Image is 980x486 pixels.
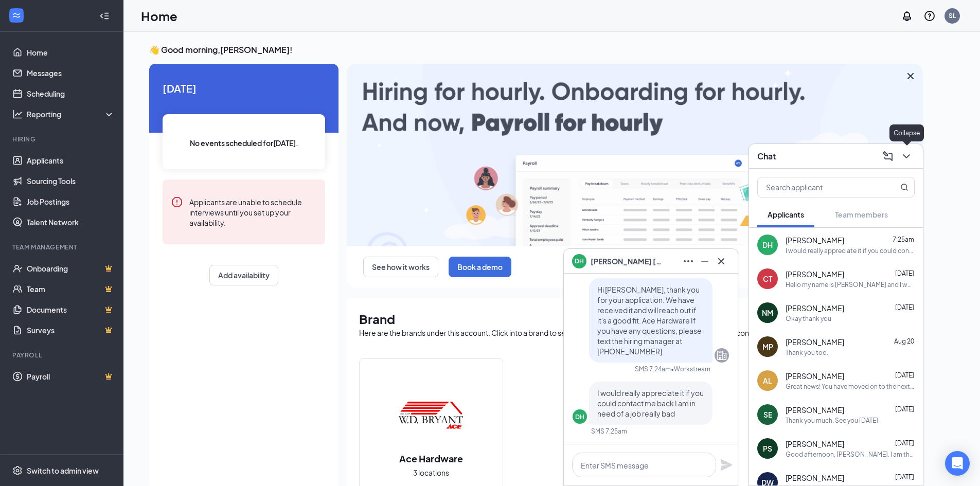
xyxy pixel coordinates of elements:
span: [PERSON_NAME] [786,473,844,483]
span: [PERSON_NAME] [786,337,844,347]
span: Hi [PERSON_NAME], thank you for your application. We have received it and will reach out if it's ... [597,285,702,356]
a: OnboardingCrown [27,258,115,279]
div: PS [763,443,772,454]
h3: 👋 Good morning, [PERSON_NAME] ! [149,44,923,56]
span: [PERSON_NAME] [786,235,844,245]
span: No events scheduled for [DATE] . [190,137,298,149]
a: DocumentsCrown [27,299,115,320]
a: Home [27,42,115,63]
span: I would really appreciate it if you could contact me back I am in need of a job really bad [597,388,704,418]
span: 3 locations [413,467,449,478]
div: SL [949,11,956,20]
div: CT [763,274,772,284]
div: I would really appreciate it if you could contact me back I am in need of a job really bad [786,246,915,255]
div: Reporting [27,109,115,119]
button: Add availability [209,265,278,285]
div: Okay thank you [786,314,831,323]
div: MP [762,341,773,352]
a: Job Postings [27,191,115,212]
div: Hiring [12,135,113,143]
svg: ComposeMessage [882,150,894,163]
span: Team members [835,210,888,219]
span: [PERSON_NAME] [PERSON_NAME] [591,256,663,267]
div: Applicants are unable to schedule interviews until you set up your availability. [189,196,317,228]
span: [DATE] [895,439,914,447]
svg: QuestionInfo [923,10,936,22]
span: 7:25am [893,236,914,243]
a: SurveysCrown [27,320,115,340]
button: ComposeMessage [880,148,896,165]
svg: Settings [12,465,23,476]
div: SMS 7:24am [635,365,671,373]
svg: Analysis [12,109,23,119]
div: Thank you too. [786,348,828,357]
span: [PERSON_NAME] [786,269,844,279]
div: SE [763,409,772,420]
svg: Ellipses [682,255,694,267]
div: AL [763,375,772,386]
a: Scheduling [27,83,115,104]
svg: Cross [715,255,727,267]
span: Applicants [768,210,804,219]
div: DH [762,240,773,250]
a: Applicants [27,150,115,171]
svg: Collapse [99,11,110,21]
div: DH [575,412,584,421]
div: Open Intercom Messenger [945,451,970,476]
a: Sourcing Tools [27,171,115,191]
span: [DATE] [895,269,914,277]
span: [PERSON_NAME] [786,371,844,381]
button: Ellipses [680,253,697,269]
div: Hello my name is [PERSON_NAME] and I was just reaching out to inquire about the position. I just ... [786,280,915,289]
span: Aug 20 [894,337,914,345]
a: TeamCrown [27,279,115,299]
svg: WorkstreamLogo [11,10,22,21]
div: Team Management [12,243,113,251]
div: NM [762,308,773,318]
div: Collapse [889,124,924,141]
span: [PERSON_NAME] [786,405,844,415]
div: Here are the brands under this account. Click into a brand to see your locations, managers, job p... [359,328,911,338]
svg: Minimize [699,255,711,267]
button: Book a demo [449,257,511,277]
span: [DATE] [163,80,325,96]
span: [DATE] [895,405,914,413]
div: SMS 7:25am [591,427,627,436]
div: Switch to admin view [27,465,99,476]
h1: Brand [359,310,911,328]
input: Search applicant [758,177,880,197]
svg: Company [716,349,728,362]
button: ChevronDown [898,148,915,165]
img: Ace Hardware [398,382,464,448]
div: Great news! You have moved on to the next stage of the application: Hiring Complete. We will reac... [786,382,915,391]
h2: Ace Hardware [389,452,473,465]
h3: Chat [757,151,776,162]
svg: Notifications [901,10,913,22]
svg: Cross [904,70,917,82]
a: PayrollCrown [27,366,115,387]
a: Messages [27,63,115,83]
button: See how it works [363,257,438,277]
span: [DATE] [895,371,914,379]
div: Good afternoon, [PERSON_NAME]. I am the Human Resource director at [PERSON_NAME] ACE in [GEOGRAPH... [786,450,915,459]
button: Minimize [697,253,713,269]
a: Talent Network [27,212,115,232]
span: [PERSON_NAME] [786,303,844,313]
svg: Plane [720,459,733,471]
span: [DATE] [895,473,914,481]
svg: ChevronDown [900,150,913,163]
img: payroll-large.gif [347,64,923,246]
svg: MagnifyingGlass [900,183,908,191]
div: Payroll [12,351,113,359]
span: • Workstream [671,365,710,373]
span: [PERSON_NAME] [786,439,844,449]
h1: Home [141,7,177,25]
svg: Error [171,196,183,208]
span: [DATE] [895,303,914,311]
button: Cross [713,253,729,269]
div: Thank you much. See you [DATE] [786,416,878,425]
